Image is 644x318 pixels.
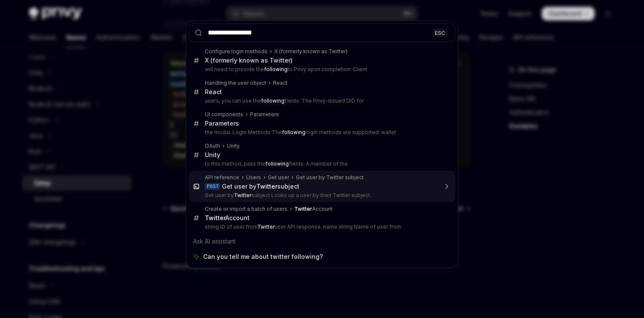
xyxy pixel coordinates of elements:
[205,66,437,73] p: will need to provide the to Privy upon completion: Client
[205,88,222,96] div: React
[205,214,250,222] div: Account
[250,111,279,118] div: Parameters
[261,97,285,104] b: following
[205,48,267,55] div: Configure login methods
[274,48,348,55] div: X (formerly known as Twitter)
[294,206,312,212] b: Twitter
[205,129,437,136] p: the modal. Login Methods The login methods are supported: wallet
[205,183,220,190] div: POST
[222,183,299,190] div: Get user by subject
[256,183,277,190] b: Twitter
[273,80,287,86] div: React
[296,174,364,181] div: Get user by Twitter subject
[205,174,239,181] div: API reference
[205,80,266,86] div: Handling the user object
[205,206,287,212] div: Create or import a batch of users
[205,192,437,199] p: Get user by subject Looks up a user by their Twitter subject.
[203,252,323,261] span: Can you tell me about twitter following?
[205,143,220,149] div: OAuth
[265,160,289,167] b: following
[264,66,287,72] b: following
[227,143,240,149] div: Unity
[205,120,239,127] div: Parameters
[205,151,220,159] div: Unity
[282,129,305,135] b: following
[205,160,437,167] p: to this method, pass the fields: A member of the
[189,234,455,249] div: Ask AI assistant
[268,174,289,181] div: Get user
[294,206,333,212] div: Account
[205,57,293,64] div: X (formerly known as Twitter)
[234,192,251,198] b: Twitter
[205,214,225,221] b: Twitter
[432,28,448,37] div: ESC
[205,97,437,104] p: users, you can use the fields: The Privy-issued DID for
[205,111,243,118] div: UI components
[257,223,275,230] b: Twitter
[246,174,261,181] div: Users
[205,223,437,230] p: string ID of user from user API response. name string Name of user from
